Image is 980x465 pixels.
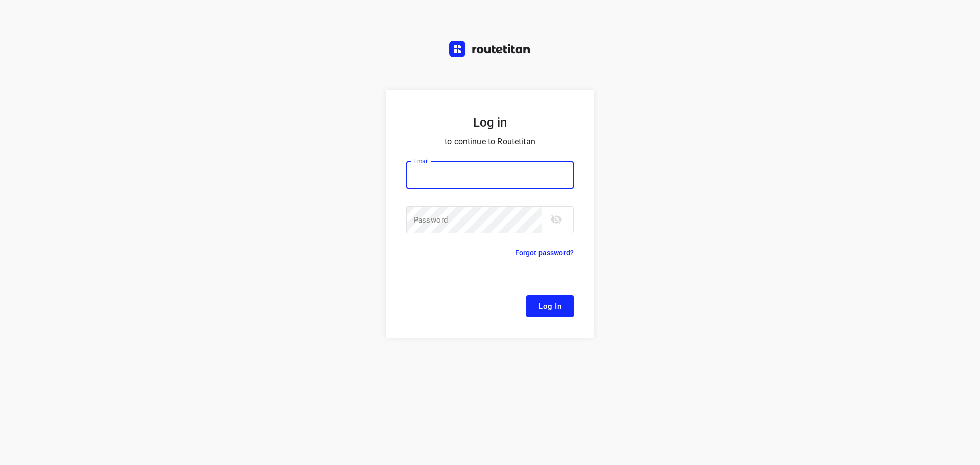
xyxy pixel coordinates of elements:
p: Forgot password? [515,247,574,259]
p: to continue to Routetitan [406,135,574,149]
button: Log In [526,295,574,317]
button: toggle password visibility [546,209,567,230]
span: Log In [538,300,561,313]
img: Routetitan [449,41,531,57]
h5: Log in [406,114,574,131]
